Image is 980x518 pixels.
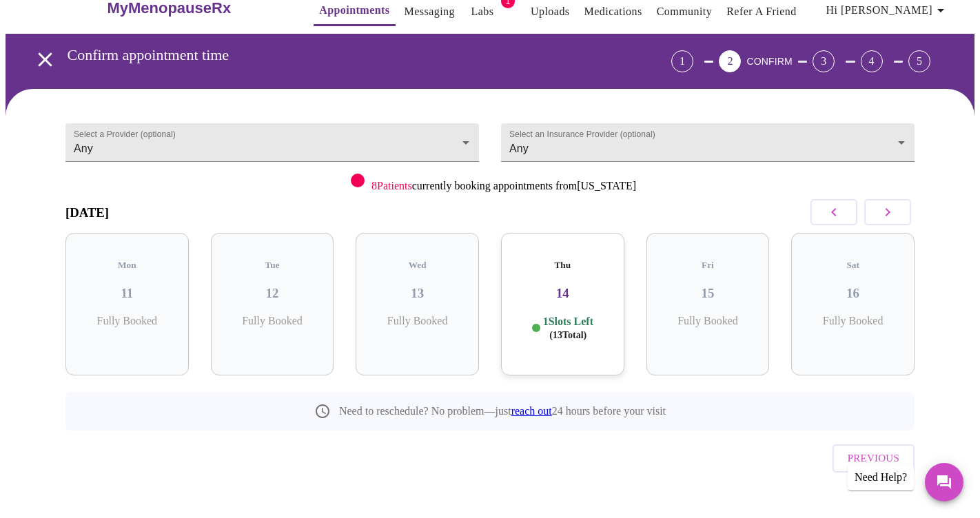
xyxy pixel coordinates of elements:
[813,50,835,72] div: 3
[657,2,713,21] a: Community
[657,260,759,271] h5: Fri
[76,286,178,301] h3: 11
[848,449,899,467] span: Previous
[512,260,613,271] h5: Thu
[222,260,323,271] h5: Tue
[405,2,455,21] a: Messaging
[861,50,883,72] div: 4
[512,286,613,301] h3: 14
[501,123,915,162] div: Any
[726,2,797,21] a: Refer a Friend
[367,260,468,271] h5: Wed
[68,46,595,64] h3: Confirm appointment time
[657,286,759,301] h3: 15
[371,180,636,192] p: currently booking appointments from [US_STATE]
[826,1,949,20] span: Hi [PERSON_NAME]
[848,464,914,490] div: Need Help?
[25,39,65,80] button: open drawer
[76,260,178,271] h5: Mon
[367,286,468,301] h3: 13
[549,330,586,340] span: ( 13 Total)
[833,444,915,472] button: Previous
[339,405,666,417] p: Need to reschedule? No problem—just 24 hours before your visit
[908,50,930,72] div: 5
[319,1,389,20] a: Appointments
[925,463,963,501] button: Messages
[802,286,904,301] h3: 16
[657,315,759,327] p: Fully Booked
[671,50,693,72] div: 1
[531,2,570,21] a: Uploads
[543,315,593,342] p: 1 Slots Left
[802,260,904,271] h5: Sat
[367,315,468,327] p: Fully Booked
[65,123,479,162] div: Any
[584,2,642,21] a: Medications
[746,56,792,67] span: CONFIRM
[719,50,741,72] div: 2
[222,315,323,327] p: Fully Booked
[222,286,323,301] h3: 12
[471,2,494,21] a: Labs
[802,315,904,327] p: Fully Booked
[371,180,412,191] span: 8 Patients
[511,405,552,417] a: reach out
[76,315,178,327] p: Fully Booked
[65,205,109,220] h3: [DATE]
